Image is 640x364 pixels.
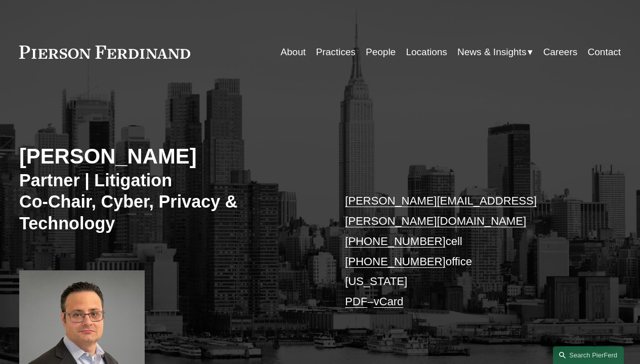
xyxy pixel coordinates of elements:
a: PDF [345,295,367,308]
a: Locations [406,43,447,62]
a: About [281,43,306,62]
a: [PERSON_NAME][EMAIL_ADDRESS][PERSON_NAME][DOMAIN_NAME] [345,194,537,227]
a: People [366,43,396,62]
h2: [PERSON_NAME] [19,144,320,170]
a: [PHONE_NUMBER] [345,235,446,248]
a: vCard [373,295,403,308]
a: Careers [543,43,578,62]
p: cell office [US_STATE] – [345,191,595,311]
a: folder dropdown [457,43,533,62]
a: Practices [316,43,356,62]
span: News & Insights [457,44,526,61]
a: Search this site [553,346,624,364]
a: [PHONE_NUMBER] [345,255,446,268]
h3: Partner | Litigation Co-Chair, Cyber, Privacy & Technology [19,170,320,234]
a: Contact [588,43,621,62]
